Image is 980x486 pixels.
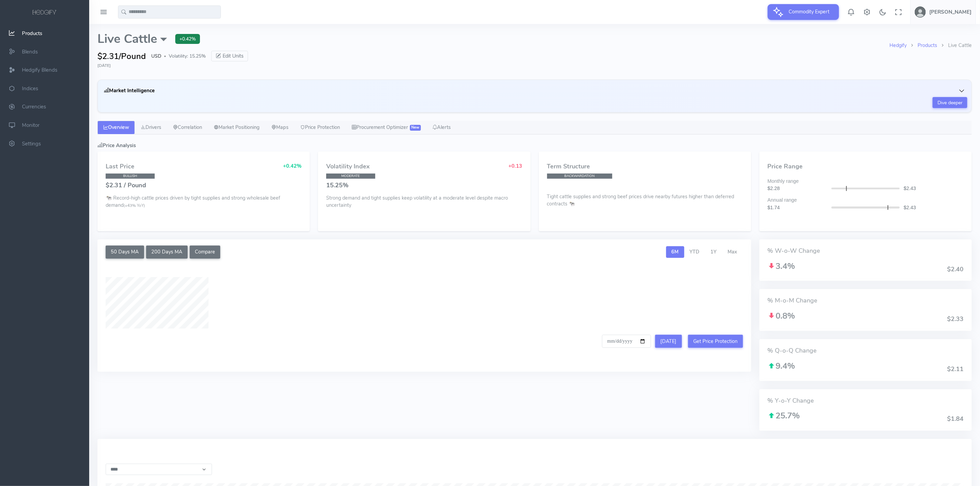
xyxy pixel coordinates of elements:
[31,9,58,16] img: logo
[169,52,206,60] span: Volatility: 15.25%
[97,32,167,46] span: Live Cattle
[106,246,144,259] button: 50 Days MA
[283,163,302,169] span: +0.42%
[106,194,302,209] p: 🐄 Record-high cattle prices driven by tight supplies and strong wholesale beef demand
[102,84,967,97] button: Market Intelligence
[768,360,795,371] span: 9.4%
[22,104,46,110] span: Currencies
[768,4,839,20] button: Commodity Expert
[22,30,42,37] span: Products
[900,185,968,192] div: $2.43
[106,182,302,189] h4: $2.31 / Pound
[294,121,346,134] a: Price Protection
[768,248,964,254] h4: % W-o-W Change
[768,261,795,272] span: 3.4%
[764,185,831,192] div: $2.28
[918,42,937,49] a: Products
[97,143,972,148] h5: Price Analysis
[97,50,146,62] span: $2.31/Pound
[326,163,370,170] h4: Volatility Index
[768,410,800,421] span: 25.7%
[410,125,421,130] span: New
[672,248,679,255] span: 6M
[22,122,39,129] span: Monitor
[728,248,737,255] span: Max
[151,52,161,60] span: USD
[768,310,795,321] span: 0.8%
[135,121,167,134] a: Drivers
[22,48,38,55] span: Blends
[690,248,700,255] span: YTD
[509,163,522,169] span: +0.13
[106,174,155,179] span: BULLISH
[146,246,188,259] button: 200 Days MA
[711,248,717,255] span: 1Y
[889,42,907,49] a: Hedgify
[764,178,968,185] div: Monthly range
[211,51,248,62] button: Edit Units
[900,204,968,212] div: $2.43
[768,8,839,15] a: Commodity Expert
[937,42,972,49] li: Live Cattle
[104,88,155,93] h5: Market Intelligence
[933,97,967,108] a: Dive deeper
[22,85,38,92] span: Indices
[265,121,294,134] a: Maps
[427,121,457,134] a: Alerts
[22,140,41,147] span: Settings
[785,4,834,19] span: Commodity Expert
[547,174,612,179] span: BACKWARDATION
[947,316,964,323] h4: $2.33
[208,121,265,134] a: Market Positioning
[97,121,135,134] a: Overview
[167,121,208,134] a: Correlation
[326,194,522,209] p: Strong demand and tight supplies keep volatility at a moderate level despite macro uncertainty
[915,7,926,17] img: user-image
[768,163,964,170] h4: Price Range
[768,347,964,354] h4: % Q-o-Q Change
[768,297,964,304] h4: % M-o-M Change
[655,335,682,348] button: [DATE]
[164,55,166,58] span: ●
[547,163,743,170] h4: Term Structure
[97,62,972,69] div: [DATE]
[326,174,375,179] span: MODERATE
[547,191,743,208] p: Tight cattle supplies and strong beef prices drive nearby futures higher than deferred contracts 🐄
[22,67,57,73] span: Hedgify Blends
[688,335,743,348] button: Get Price Protection
[947,416,964,423] h4: $1.84
[947,366,964,373] h4: $2.11
[764,197,968,204] div: Annual range
[947,266,964,273] h4: $2.40
[190,246,221,259] button: Compare
[175,34,200,44] span: +0.42%
[764,204,831,212] div: $1.74
[106,163,134,170] h4: Last Price
[326,182,522,189] h4: 15.25%
[768,398,964,404] h4: % Y-o-Y Change
[929,9,971,15] h5: [PERSON_NAME]
[123,203,145,208] small: (+43% YoY)
[346,121,427,134] a: Procurement Optimizer
[104,87,109,94] i: <br>Market Insights created at:<br> 2025-09-11 04:53:58<br>Drivers created at:<br> 2025-09-11 04:...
